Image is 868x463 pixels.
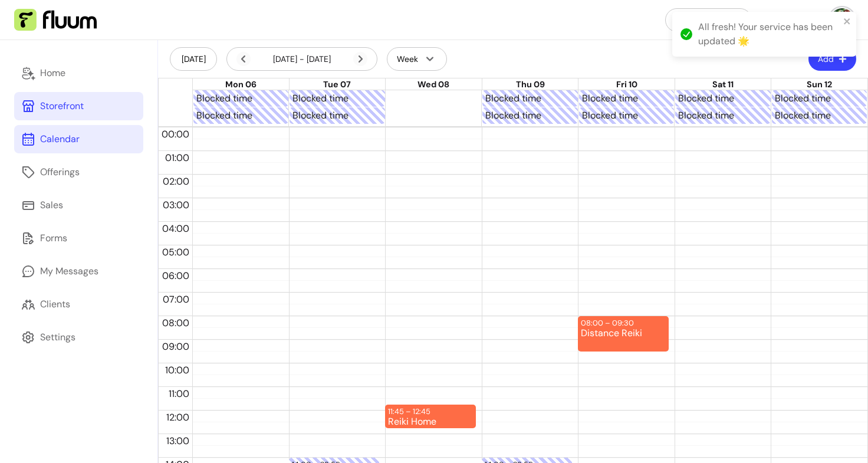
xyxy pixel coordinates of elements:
[196,91,285,106] div: Blocked time
[163,435,192,447] span: 13:00
[516,79,545,90] span: Thu 09
[712,79,734,90] span: Sat 11
[40,264,98,278] div: My Messages
[485,109,574,123] div: Blocked time
[159,270,192,282] span: 06:00
[387,47,447,71] button: Week
[160,175,192,188] span: 02:00
[14,257,143,285] a: My Messages
[225,79,257,90] span: Mon 06
[807,79,832,90] span: Sun 12
[578,316,669,352] div: 08:00 – 09:30Distance Reiki
[160,293,192,306] span: 07:00
[40,231,67,245] div: Forms
[678,91,767,106] div: Blocked time
[292,109,382,123] div: Blocked time
[417,79,449,90] span: Wed 08
[14,224,143,252] a: Forms
[159,246,192,258] span: 05:00
[163,411,192,423] span: 12:00
[160,199,192,211] span: 03:00
[14,92,143,120] a: Storefront
[616,79,637,90] span: Fri 10
[775,91,864,106] div: Blocked time
[485,91,574,106] div: Blocked time
[159,317,192,329] span: 08:00
[40,66,65,80] div: Home
[388,406,433,417] div: 11:45 – 12:45
[830,8,854,32] img: avatar
[14,290,143,318] a: Clients
[40,330,75,344] div: Settings
[225,78,257,91] button: Mon 06
[14,323,143,352] a: Settings
[385,405,476,428] div: 11:45 – 12:45Reiki Home
[417,78,449,91] button: Wed 08
[162,152,192,164] span: 01:00
[323,78,351,91] button: Tue 07
[159,340,192,353] span: 09:00
[40,198,63,212] div: Sales
[196,109,285,123] div: Blocked time
[14,158,143,186] a: Offerings
[159,128,192,140] span: 00:00
[712,78,734,91] button: Sat 11
[236,52,367,66] div: [DATE] - [DATE]
[678,109,767,123] div: Blocked time
[14,125,143,153] a: Calendar
[162,364,192,376] span: 10:00
[807,78,832,91] button: Sun 12
[40,165,80,179] div: Offerings
[292,91,382,106] div: Blocked time
[159,222,192,235] span: 04:00
[616,78,637,91] button: Fri 10
[40,132,80,146] div: Calendar
[323,79,351,90] span: Tue 07
[40,99,84,113] div: Storefront
[170,47,217,71] button: [DATE]
[761,8,854,32] button: avatar[PERSON_NAME]
[516,78,545,91] button: Thu 09
[582,109,671,123] div: Blocked time
[166,388,192,400] span: 11:00
[14,191,143,219] a: Sales
[775,109,864,123] div: Blocked time
[581,329,666,350] div: Distance Reiki
[40,297,70,311] div: Clients
[581,317,637,329] div: 08:00 – 09:30
[665,8,752,32] a: Refer & Earn
[14,9,97,31] img: Fluum Logo
[388,417,473,427] div: Reiki Home
[14,59,143,87] a: Home
[843,17,851,26] button: close
[698,20,840,48] div: All fresh! Your service has been updated 🌟
[582,91,671,106] div: Blocked time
